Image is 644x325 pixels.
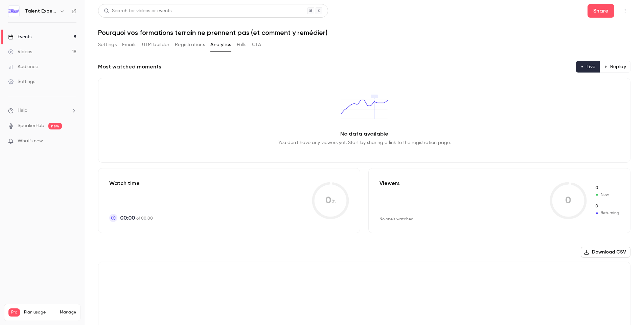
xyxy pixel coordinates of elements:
[237,39,247,50] button: Polls
[60,310,76,315] a: Manage
[595,192,619,198] span: New
[25,8,57,15] h6: Talent Experience Masterclass
[104,7,171,15] div: Search for videos or events
[8,63,38,70] div: Audience
[8,308,20,317] span: Pro
[379,179,400,187] p: Viewers
[8,34,31,40] div: Events
[18,122,44,129] a: SpeakerHub
[24,310,56,315] span: Plan usage
[48,123,62,129] span: new
[175,39,205,50] button: Registrations
[68,138,76,144] iframe: Noticeable Trigger
[142,39,169,50] button: UTM builder
[595,210,619,216] span: Returning
[120,214,135,222] span: 00:00
[210,39,231,50] button: Analytics
[18,138,43,145] span: What's new
[252,39,261,50] button: CTA
[18,107,27,114] span: Help
[122,39,136,50] button: Emails
[278,139,451,146] p: You don't have any viewers yet. Start by sharing a link to the registration page.
[109,179,153,187] p: Watch time
[8,6,19,17] img: Talent Experience Masterclass
[8,48,32,55] div: Videos
[8,78,35,85] div: Settings
[600,61,630,73] button: Replay
[98,39,117,50] button: Settings
[588,4,614,18] button: Share
[120,214,153,222] p: of 00:00
[581,247,630,258] button: Download CSV
[340,130,388,138] p: No data available
[576,61,600,73] button: Live
[98,28,630,37] h1: Pourquoi vos formations terrain ne prennent pas (et comment y remédier)
[8,107,76,114] li: help-dropdown-opener
[595,185,619,191] span: New
[595,203,619,209] span: Returning
[379,217,414,222] div: No one's watched
[98,63,161,71] h2: Most watched moments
